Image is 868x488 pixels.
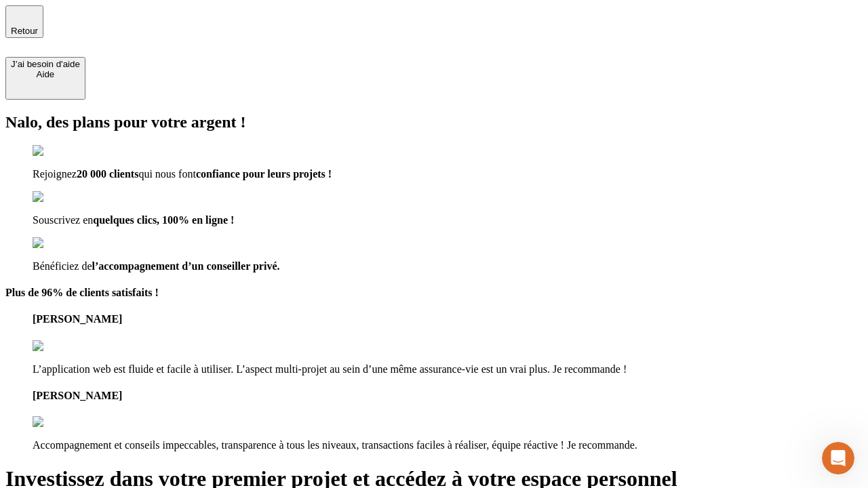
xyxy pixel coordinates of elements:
span: Rejoignez [33,168,77,180]
span: quelques clics, 100% en ligne ! [93,214,234,226]
p: L’application web est fluide et facile à utiliser. L’aspect multi-projet au sein d’une même assur... [33,363,863,375]
span: 20 000 clients [77,168,139,180]
h4: Plus de 96% de clients satisfaits ! [5,287,863,299]
span: qui nous font [138,168,195,180]
div: Aide [11,69,80,79]
img: reviews stars [33,340,100,352]
span: Retour [11,26,38,36]
span: confiance pour leurs projets ! [196,168,332,180]
button: Retour [5,5,43,38]
span: Souscrivez en [33,214,93,226]
span: l’accompagnement d’un conseiller privé. [92,260,280,272]
p: Accompagnement et conseils impeccables, transparence à tous les niveaux, transactions faciles à r... [33,439,863,451]
div: J’ai besoin d'aide [11,59,80,69]
img: reviews stars [33,416,100,428]
button: J’ai besoin d'aideAide [5,57,85,100]
span: Bénéficiez de [33,260,92,272]
iframe: Intercom live chat [822,442,854,474]
h4: [PERSON_NAME] [33,390,863,402]
h2: Nalo, des plans pour votre argent ! [5,113,863,131]
img: checkmark [33,191,91,203]
h4: [PERSON_NAME] [33,313,863,325]
img: checkmark [33,237,91,249]
img: checkmark [33,145,91,157]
